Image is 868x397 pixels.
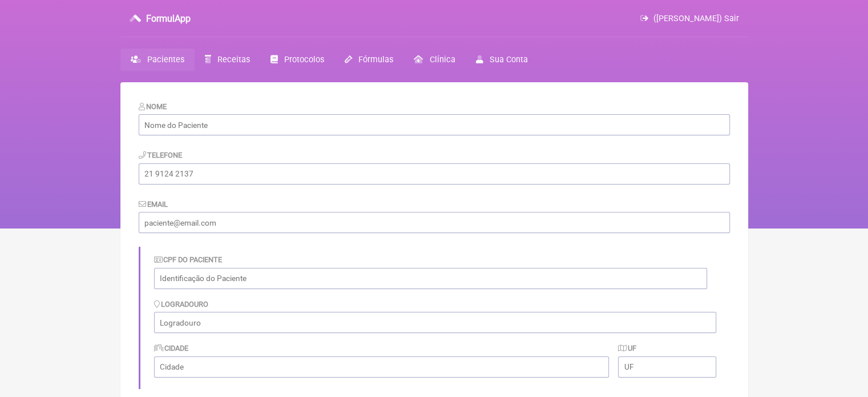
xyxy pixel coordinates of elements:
span: ([PERSON_NAME]) Sair [653,14,739,23]
label: Email [139,200,168,208]
a: Sua Conta [465,49,538,71]
input: 21 9124 2137 [139,163,730,185]
input: paciente@email.com [139,212,730,233]
span: Protocolos [284,55,324,65]
a: Pacientes [120,49,195,71]
label: Telefone [139,151,183,159]
span: Receitas [217,55,250,65]
a: Receitas [195,49,260,71]
input: Logradouro [154,312,716,333]
a: ([PERSON_NAME]) Sair [640,14,738,23]
label: CPF do Paciente [154,255,223,264]
label: Nome [139,102,167,111]
a: Clínica [403,49,465,71]
a: Protocolos [260,49,334,71]
label: UF [618,344,636,352]
label: Cidade [154,344,189,352]
span: Pacientes [147,55,184,65]
input: Cidade [154,356,609,378]
span: Sua Conta [490,55,528,65]
span: Fórmulas [358,55,393,65]
input: Identificação do Paciente [154,268,707,289]
input: UF [618,356,716,378]
a: Fórmulas [334,49,403,71]
span: Clínica [429,55,455,65]
label: Logradouro [154,300,209,308]
h3: FormulApp [146,13,191,24]
input: Nome do Paciente [139,114,730,135]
